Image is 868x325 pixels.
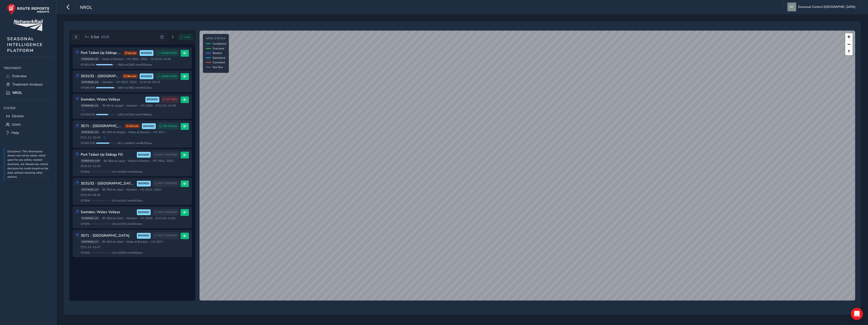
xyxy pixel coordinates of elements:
span: • [154,104,155,107]
h3: 3S71 - [GEOGRAPHIC_DATA] [81,124,123,128]
img: customer logo [13,20,43,31]
p: Disclaimer: The information shown can not be solely relied upon for any safety-related decisions,... [7,150,50,179]
span: 6h 45m to start [104,159,125,163]
span: NOT STARTED [158,234,177,238]
span: • [149,58,150,60]
div: Treatment [4,64,53,72]
div: System [4,104,53,112]
span: • [126,159,127,162]
span: • [149,240,150,243]
span: • [124,104,125,107]
span: Booked [213,51,222,55]
span: AT RISK [167,97,177,101]
span: • [100,217,101,220]
span: GPS 0 % [81,222,90,226]
span: NROL [80,4,92,11]
h3: Port Talbot Up Sidings FO [81,153,135,157]
span: 3h 9m to target [102,104,123,108]
span: NOT STARTED [158,153,177,157]
span: Help [11,130,19,135]
span: Wales & Borders [102,57,124,61]
span: • [100,81,101,84]
span: Western [126,104,137,108]
span: Not Run [213,65,223,69]
span: ST878606_v4 [81,80,99,84]
span: 4h 15m to target [102,130,125,134]
span: 0.0 mi / 365.4 mi • 0 / 56 sites [112,251,143,255]
span: 20:55 - 08:28 [81,193,101,197]
button: Zoom in [845,33,853,40]
img: diamond-layout [787,3,796,11]
span: • [164,240,165,243]
span: GPS 82.42 % [81,63,95,67]
span: • [138,217,139,220]
span: GPS 59.57 % [81,113,95,116]
span: 38m late [122,74,138,78]
span: Submitted [213,56,225,60]
span: • [125,58,126,60]
span: Wales & Borders [126,240,148,244]
span: BOOKED [138,210,149,214]
span: BOOKED [141,74,152,78]
span: ST878625_v3 [81,188,99,191]
span: • [138,81,139,84]
span: Western [126,216,137,220]
span: Wales & Borders [128,130,150,134]
span: HC: 3S59 [141,104,153,108]
span: 21:01 - 14:39 [156,104,176,108]
span: Western [126,188,137,192]
span: HC: 3S31, 3S32 [140,188,161,192]
span: NOT STARTED [158,210,177,214]
span: Fri [85,35,89,39]
span: 145.6 mi / 244.4 mi • 47 / 68 sites [117,113,152,116]
span: 0.0 mi / 144.2 mi • 0 / 47 sites [112,199,143,202]
span: LIVE [184,35,190,39]
canvas: Map [200,31,855,300]
span: Wales & Borders [128,159,149,163]
span: ST878563_v7 [81,240,99,243]
span: BOOKED [141,51,152,55]
span: Treatment Analysis [12,82,43,87]
span: HC: 3S31, 3S32 [116,80,137,84]
div: Open Intercom Messenger [851,308,863,320]
span: 18:15 - 12:40 [81,164,101,168]
span: • [139,104,140,107]
span: Cancelled [213,60,225,64]
span: • [150,159,151,162]
span: GPS 65.37 % [81,141,95,145]
a: Users [4,120,53,129]
span: • [154,217,155,220]
span: NROL [12,90,22,95]
h3: Swindon, Wales Valleys [81,97,144,102]
h3: Swindon, Wales Valleys [81,210,135,214]
h3: Port Talbot Up Sidings ThO [81,51,122,55]
span: Devices [12,114,24,118]
span: 3 Oct [91,35,99,39]
span: 196.6 mi / 238.5 mi • 43 / 50 sites [117,63,152,67]
span: BOOKED [138,181,149,186]
h3: 3S31/32 - [GEOGRAPHIC_DATA], [GEOGRAPHIC_DATA] [GEOGRAPHIC_DATA] & [GEOGRAPHIC_DATA] [81,181,135,186]
span: GPS 0 % [81,170,90,174]
span: • [162,188,163,191]
span: 20:55 - 09:19 [140,80,160,84]
span: COMPLETED [161,51,177,55]
span: ST882444_v5 [81,57,99,61]
span: BOOKED [147,97,158,101]
span: ST882478_v10 [81,159,101,163]
span: Completed [213,42,226,46]
span: BOOKED [138,234,149,238]
span: GPS 0 % [81,251,90,255]
span: HC: 3S71 [151,240,163,244]
a: Help [4,129,53,137]
span: BOOKED [138,153,149,157]
span: 6m late [124,51,138,55]
a: NROL [4,89,53,97]
span: • [114,81,115,84]
span: • [102,159,103,162]
a: Devices [4,112,53,120]
span: 9h 42m to start [102,240,123,244]
span: 0.0 mi / 325.9 mi • 0 / 91 sites [112,222,143,226]
span: • [138,188,139,191]
span: 21:12 - 12:47 [81,245,101,249]
button: Seasonal Control [GEOGRAPHIC_DATA] [787,3,857,11]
